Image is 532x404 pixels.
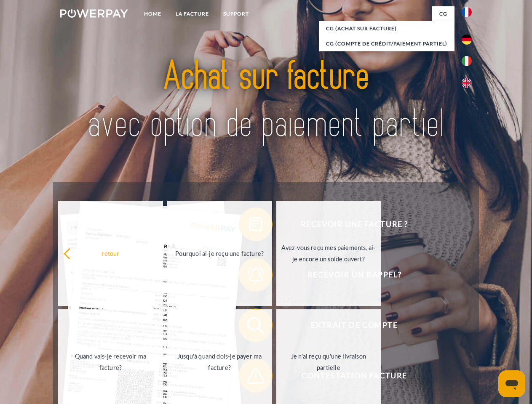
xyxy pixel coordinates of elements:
img: fr [462,7,472,17]
img: de [462,35,472,45]
iframe: Bouton de lancement de la fenêtre de messagerie [498,370,525,397]
a: Support [216,6,256,21]
a: Home [137,6,168,21]
a: LA FACTURE [168,6,216,21]
a: CG (Compte de crédit/paiement partiel) [319,36,454,51]
img: logo-powerpay-white.svg [60,9,128,18]
img: title-powerpay_fr.svg [80,40,452,161]
div: Quand vais-je recevoir ma facture? [63,351,158,373]
img: en [462,78,472,88]
div: Avez-vous reçu mes paiements, ai-je encore un solde ouvert? [281,242,376,265]
a: Avez-vous reçu mes paiements, ai-je encore un solde ouvert? [276,201,381,306]
a: CG (achat sur facture) [319,21,454,36]
div: Jusqu'à quand dois-je payer ma facture? [172,351,267,373]
div: Pourquoi ai-je reçu une facture? [172,247,267,259]
a: CG [432,6,454,21]
img: it [462,56,472,66]
div: retour [63,247,158,259]
div: Je n'ai reçu qu'une livraison partielle [281,351,376,373]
